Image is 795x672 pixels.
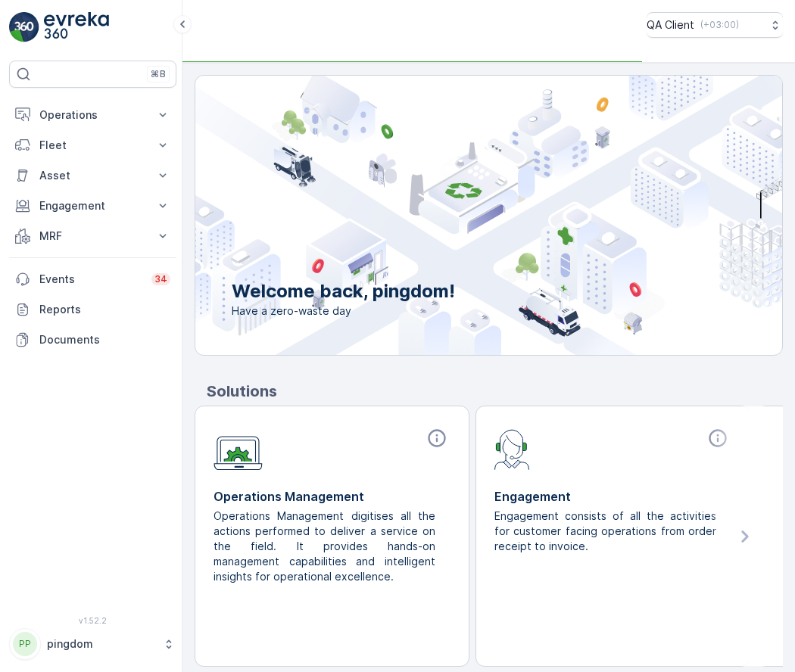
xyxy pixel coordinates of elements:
a: Reports [9,294,176,325]
div: PP [13,632,37,656]
button: Asset [9,160,176,191]
p: Operations Management digitises all the actions performed to deliver a service on the field. It p... [214,509,438,584]
button: QA Client(+03:00) [647,12,783,38]
span: Have a zero-waste day [232,303,455,319]
p: QA Client [647,17,694,33]
a: Events34 [9,264,176,294]
img: logo [9,12,39,42]
p: Documents [39,332,170,347]
button: Fleet [9,130,176,160]
button: Operations [9,100,176,130]
button: MRF [9,221,176,251]
p: pingdom [47,636,155,652]
a: Documents [9,325,176,355]
p: 34 [154,273,167,285]
p: Operations Management [214,487,450,506]
img: logo_light-DOdMpM7g.png [44,12,109,42]
p: Operations [39,107,146,123]
p: MRF [39,229,146,244]
p: Fleet [39,138,146,153]
p: Welcome back, pingdom! [232,279,455,303]
p: Asset [39,168,146,183]
p: Reports [39,302,170,317]
p: Engagement consists of all the activities for customer facing operations from order receipt to in... [494,509,719,554]
p: Solutions [207,380,783,403]
span: v 1.52.2 [9,616,176,625]
img: module-icon [494,428,530,470]
button: PPpingdom [9,628,176,660]
img: module-icon [214,428,263,471]
img: city illustration [127,76,782,355]
p: Events [39,272,142,287]
button: Engagement [9,191,176,221]
p: ⌘B [151,68,166,80]
p: Engagement [39,198,146,213]
p: Engagement [494,487,731,506]
p: ( +03:00 ) [700,19,739,31]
